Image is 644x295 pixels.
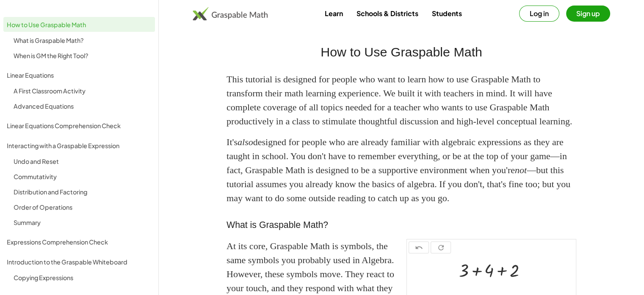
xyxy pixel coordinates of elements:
[7,20,152,30] div: How to Use Graspable Math
[350,6,425,21] a: Schools & Districts
[7,257,152,267] div: Introduction to the Graspable Whiteboard
[3,118,155,133] a: Linear Equations Comprehension Check
[227,135,576,205] p: It's designed for people who are already familiar with algebraic expressions as they are taught i...
[519,6,559,22] button: Log in
[3,234,155,249] a: Expressions Comprehension Check
[14,217,152,228] div: Summary
[3,17,155,32] a: How to Use Graspable Math
[227,219,576,232] h3: What is Graspable Math?
[227,42,576,62] h2: How to Use Graspable Math
[14,86,152,96] div: A First Classroom Activity
[14,51,152,61] div: When is GM the Right Tool?
[14,171,152,182] div: Commutativity
[515,165,527,175] em: not
[238,137,253,147] em: also
[409,242,429,253] button: undo
[431,242,451,253] button: refresh
[437,243,445,253] i: refresh
[14,35,152,45] div: What is Graspable Math?
[7,121,152,131] div: Linear Equations Comprehension Check
[415,243,423,253] i: undo
[14,273,152,283] div: Copying Expressions
[14,202,152,212] div: Order of Operations
[425,6,469,21] a: Students
[7,237,152,247] div: Expressions Comprehension Check
[318,6,350,21] a: Learn
[14,187,152,197] div: Distribution and Factoring
[3,67,155,82] a: Linear Equations
[14,101,152,111] div: Advanced Equations
[3,254,155,269] a: Introduction to the Graspable Whiteboard
[7,140,152,151] div: Interacting with a Graspable Expression
[3,138,155,153] a: Interacting with a Graspable Expression
[227,72,576,128] p: This tutorial is designed for people who want to learn how to use Graspable Math to transform the...
[566,6,610,22] button: Sign up
[14,156,152,166] div: Undo and Reset
[7,70,152,80] div: Linear Equations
